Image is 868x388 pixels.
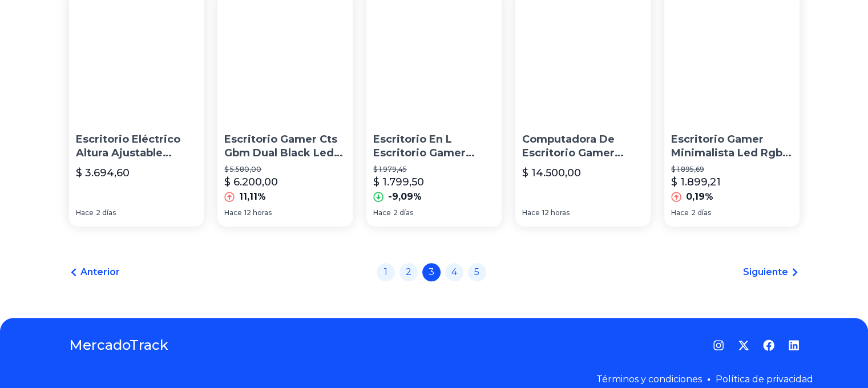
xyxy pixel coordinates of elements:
span: Siguiente [743,265,788,279]
span: 2 días [691,208,711,217]
a: 1 [377,263,395,281]
span: Hace [224,208,242,217]
a: 5 [468,263,486,281]
a: Instagram [713,339,724,351]
span: 12 horas [542,208,570,217]
span: 2 días [393,208,413,217]
p: 11,11% [239,190,266,204]
span: 12 horas [244,208,272,217]
a: 4 [445,263,463,281]
p: $ 5.580,00 [224,165,346,174]
p: $ 1.799,50 [373,174,424,190]
a: Política de privacidad [716,374,813,385]
p: Escritorio Gamer Minimalista Led Rgb Metal Y Fibra De Carbón [671,132,793,161]
span: Hace [671,208,689,217]
a: MercadoTrack [69,336,168,354]
p: 0,19% [686,190,713,204]
span: Hace [373,208,391,217]
p: $ 1.895,69 [671,165,793,174]
p: Computadora De Escritorio Gamer Usada - Muy Poco Uso [522,132,644,161]
a: Facebook [763,339,774,351]
a: LinkedIn [788,339,800,351]
span: 2 días [96,208,116,217]
a: Twitter [738,339,749,351]
span: Hace [522,208,540,217]
a: Anterior [69,265,120,279]
span: Anterior [80,265,120,279]
p: Escritorio Eléctrico Altura Ajustable Oficina Gamer Hogar [76,132,197,161]
p: $ 3.694,60 [76,165,130,181]
a: Términos y condiciones [596,374,702,385]
p: $ 1.979,45 [373,165,495,174]
p: Escritorio En L Escritorio Gamer Escritorio Oficina [373,132,495,161]
p: Escritorio Gamer Cts Gbm Dual Black Led Rgb Pc Msi [224,132,346,161]
a: Siguiente [743,265,800,279]
p: $ 6.200,00 [224,174,278,190]
p: -9,09% [388,190,422,204]
span: Hace [76,208,94,217]
p: $ 14.500,00 [522,165,581,181]
a: 2 [399,263,418,281]
p: $ 1.899,21 [671,174,721,190]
